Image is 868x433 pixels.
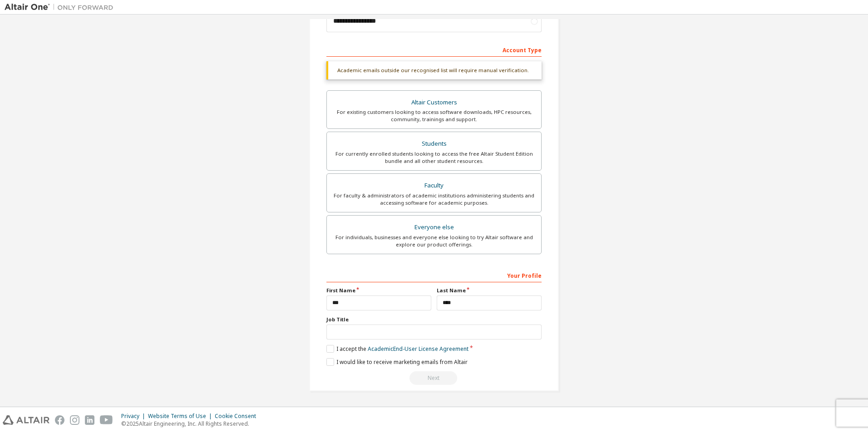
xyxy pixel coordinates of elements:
p: © 2025 Altair Engineering, Inc. All Rights Reserved. [121,420,261,428]
img: linkedin.svg [85,415,94,425]
div: Cookie Consent [215,413,261,420]
label: Job Title [326,316,542,323]
img: facebook.svg [55,415,64,425]
div: For individuals, businesses and everyone else looking to try Altair software and explore our prod... [332,234,536,248]
div: Students [332,138,536,150]
div: Privacy [121,413,148,420]
label: First Name [326,287,431,294]
img: instagram.svg [70,415,79,425]
div: Account Type [326,42,542,57]
div: Everyone else [332,221,536,234]
div: For currently enrolled students looking to access the free Altair Student Edition bundle and all ... [332,150,536,165]
a: Academic End-User License Agreement [368,345,469,353]
div: Your Profile [326,268,542,282]
div: Please wait while checking email ... [326,371,542,385]
img: Altair One [5,3,118,12]
div: For faculty & administrators of academic institutions administering students and accessing softwa... [332,192,536,207]
div: For existing customers looking to access software downloads, HPC resources, community, trainings ... [332,108,536,123]
div: Faculty [332,179,536,192]
div: Academic emails outside our recognised list will require manual verification. [326,61,542,79]
img: youtube.svg [100,415,113,425]
img: altair_logo.svg [3,415,49,425]
label: I accept the [326,345,469,353]
div: Website Terms of Use [148,413,215,420]
label: I would like to receive marketing emails from Altair [326,358,468,366]
label: Last Name [437,287,542,294]
div: Altair Customers [332,96,536,109]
